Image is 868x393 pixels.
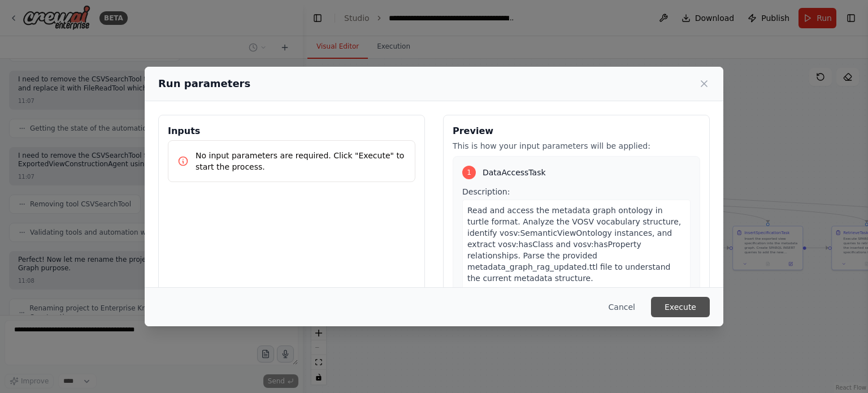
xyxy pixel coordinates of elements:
[453,140,700,152] p: This is how your input parameters will be applied:
[651,297,710,317] button: Execute
[196,150,406,172] p: No input parameters are required. Click "Execute" to start the process.
[462,166,476,179] div: 1
[467,206,681,283] span: Read and access the metadata graph ontology in turtle format. Analyze the VOSV vocabulary structu...
[600,297,644,317] button: Cancel
[158,76,250,92] h2: Run parameters
[168,124,415,138] h3: Inputs
[462,187,510,196] span: Description:
[453,124,700,138] h3: Preview
[483,167,546,178] span: DataAccessTask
